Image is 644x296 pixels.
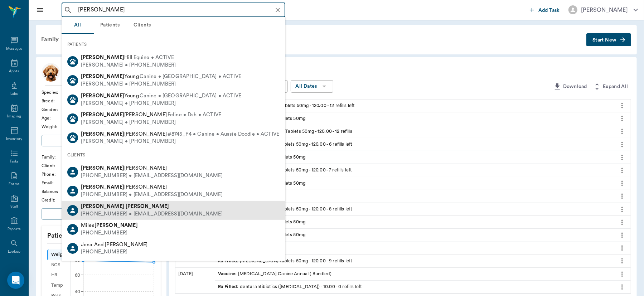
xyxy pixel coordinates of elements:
b: [PERSON_NAME] [81,93,124,98]
div: Forms [9,181,19,187]
span: Expand All [603,82,628,91]
button: Add client Special Care Note [42,208,161,220]
span: Young [81,93,139,98]
div: [PHONE_NUMBER] [81,248,147,256]
div: Weight [47,249,70,260]
button: more [616,125,628,137]
div: Messages [6,46,23,52]
button: more [616,190,628,202]
div: Imaging [7,114,21,119]
button: Clear [273,5,283,15]
span: Young [81,74,139,79]
div: BCS [47,260,70,270]
p: Patient Vitals [42,225,161,243]
button: All [62,17,94,34]
span: [PERSON_NAME] [81,184,167,190]
div: [MEDICAL_DATA] Tablets 50mg - 120.00 - 12 refills left [218,102,355,109]
button: more [616,281,628,293]
div: HR [47,270,70,281]
b: [PERSON_NAME] [81,184,124,190]
button: more [616,216,628,228]
tspan: 40 [75,290,80,294]
div: Gender : [42,106,71,113]
div: [PERSON_NAME] • [PHONE_NUMBER] [81,81,241,88]
b: [PERSON_NAME] [95,223,138,228]
b: [PERSON_NAME] [81,55,124,60]
div: [PERSON_NAME] • [PHONE_NUMBER] [81,62,176,69]
span: #8745_P4 • Canine • Aussie Doodle • ACTIVE [168,131,279,138]
b: [PERSON_NAME] [81,131,124,137]
div: [PERSON_NAME] • [PHONE_NUMBER] [81,119,221,126]
span: Jena And [PERSON_NAME] [81,242,147,247]
span: Hill [81,55,133,60]
button: more [616,242,628,254]
tspan: 60 [75,273,80,277]
div: Open Intercom Messenger [7,272,24,289]
div: [MEDICAL_DATA] tablets 50mg - 120.00 - 9 refills left [218,258,352,265]
div: [PHONE_NUMBER] • [EMAIL_ADDRESS][DOMAIN_NAME] [81,191,223,199]
button: more [616,151,628,164]
button: [PERSON_NAME] [563,3,644,16]
img: Profile Image [42,63,60,82]
button: Start New [586,33,631,47]
b: [PERSON_NAME] [81,165,124,171]
span: Feline • Dsh • ACTIVE [168,111,221,119]
div: [PHONE_NUMBER] • [EMAIL_ADDRESS][DOMAIN_NAME] [81,172,223,180]
div: Appts [9,69,19,74]
button: Add Task [527,3,563,16]
button: Clients [126,17,158,34]
div: Credit : [42,197,71,203]
div: Staff [10,204,18,209]
div: Family : [42,154,71,160]
b: [PERSON_NAME] [126,204,169,209]
span: Rx Filled : [218,258,240,265]
div: Breed : [42,98,71,104]
button: more [616,203,628,215]
div: [PERSON_NAME] • [PHONE_NUMBER] [81,100,241,107]
div: [PHONE_NUMBER] • [EMAIL_ADDRESS][DOMAIN_NAME] [81,210,223,218]
button: more [616,177,628,189]
span: [PERSON_NAME] [81,131,167,137]
tspan: 80 [75,258,80,262]
button: Expand All [590,80,631,93]
button: Close drawer [33,3,47,17]
b: [PERSON_NAME] [81,74,124,79]
button: more [616,100,628,112]
div: Inventory [6,136,22,142]
button: more [616,255,628,267]
div: Reports [8,227,21,232]
div: [DATE] [175,268,215,293]
button: Add patient Special Care Note [42,135,161,146]
button: more [616,268,628,280]
b: [PERSON_NAME] [81,112,124,117]
span: Canine • [GEOGRAPHIC_DATA] • ACTIVE [140,73,241,81]
span: [PERSON_NAME] [81,112,167,117]
div: dental antibiotics ([MEDICAL_DATA]) - 10.00 - 0 refills left [218,283,362,290]
div: Email : [42,180,71,186]
span: Vaccine : [218,271,238,277]
input: Search [75,5,283,15]
button: Download [550,80,590,93]
span: [PERSON_NAME] [81,165,167,171]
div: CLIENTS [62,147,285,162]
div: Weight : [42,123,71,130]
div: Age : [42,115,71,121]
div: Balance : [42,188,71,195]
button: more [616,164,628,176]
span: Equine • ACTIVE [134,54,174,62]
div: [PHONE_NUMBER] [81,229,138,237]
button: more [616,229,628,241]
button: more [616,112,628,125]
div: [MEDICAL_DATA] Canine Annual ( Bundled) [218,271,331,277]
b: [PERSON_NAME] [81,204,124,209]
button: Patients [94,17,126,34]
div: Client : [42,162,71,169]
div: [PERSON_NAME] • [PHONE_NUMBER] [81,138,279,145]
div: Family [37,31,72,48]
span: Canine • [GEOGRAPHIC_DATA] • ACTIVE [140,92,241,100]
button: All Dates [291,80,333,93]
div: PATIENTS [62,37,285,52]
div: Lookup [8,249,20,254]
div: Phone : [42,171,71,178]
div: Tasks [10,159,19,164]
